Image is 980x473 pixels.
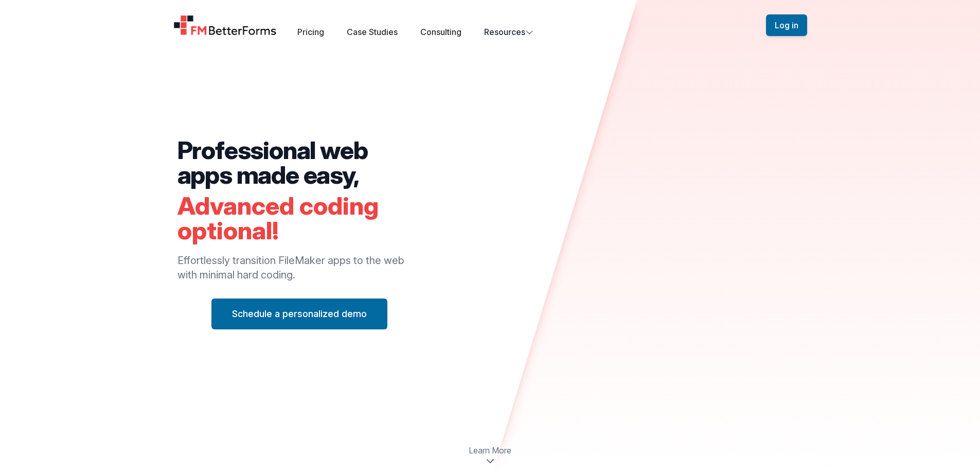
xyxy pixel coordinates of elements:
nav: Global [161,12,819,38]
h2: Advanced coding optional! [177,194,422,243]
button: Schedule a personalized demo [211,299,387,329]
a: Pricing [297,27,324,37]
h2: Professional web apps made easy, [177,138,422,187]
span: Learn More [469,444,511,457]
a: Home [173,15,277,36]
button: Resources [484,26,533,38]
button: Log in [766,14,807,36]
a: Consulting [420,27,461,37]
p: Effortlessly transition FileMaker apps to the web with minimal hard coding. [177,253,422,282]
a: Case Studies [347,27,398,37]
